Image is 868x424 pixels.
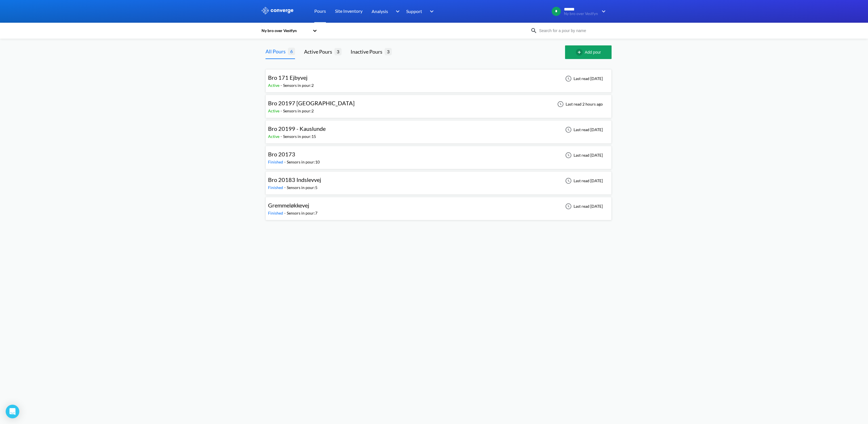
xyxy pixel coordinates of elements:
span: Finished [268,185,284,190]
span: - [281,83,283,88]
span: - [284,159,287,164]
a: Bro 20197 [GEOGRAPHIC_DATA]Active-Sensors in pour:2Last read 2 hours ago [266,101,612,106]
span: Active [268,134,281,139]
span: Analysis [372,8,388,15]
div: Last read [DATE] [562,75,604,82]
img: downArrow.svg [426,8,435,15]
span: - [284,185,287,190]
span: Bro 20199 - Kauslunde [268,125,326,132]
button: Add pour [565,45,612,59]
span: Ny bro over Vestfyn [564,12,598,16]
a: GremmeløkkevejFinished-Sensors in pour:7Last read [DATE] [266,203,612,208]
img: add-circle-outline.svg [576,49,585,56]
span: Bro 20183 Indslevvej [268,176,321,183]
img: downArrow.svg [598,8,607,15]
div: All Pours [266,47,288,55]
a: Bro 20173Finished-Sensors in pour:10Last read [DATE] [266,152,612,157]
div: Open Intercom Messenger [6,405,19,418]
div: Active Pours [304,48,334,56]
span: 6 [288,48,295,55]
span: 3 [334,48,342,55]
div: Last read [DATE] [562,126,604,133]
span: Finished [268,211,284,215]
span: Bro 171 Ejbyvej [268,74,307,81]
div: Inactive Pours [351,48,385,56]
span: Active [268,108,281,113]
span: - [284,211,287,215]
div: Last read [DATE] [562,203,604,210]
img: downArrow.svg [392,8,401,15]
span: - [281,134,283,139]
div: Sensors in pour: 2 [283,82,314,89]
div: Sensors in pour: 7 [287,210,317,216]
span: Bro 20197 [GEOGRAPHIC_DATA] [268,100,355,106]
span: Gremmeløkkevej [268,202,309,209]
a: Bro 20183 IndslevvejFinished-Sensors in pour:5Last read [DATE] [266,178,612,183]
span: Support [406,8,422,15]
div: Last read 2 hours ago [554,101,604,108]
div: Ny bro over Vestfyn [261,28,310,34]
a: Bro 20199 - KauslundeActive-Sensors in pour:15Last read [DATE] [266,127,612,132]
img: logo_ewhite.svg [261,7,294,14]
span: 3 [385,48,392,55]
span: Bro 20173 [268,151,295,158]
div: Sensors in pour: 10 [287,159,320,165]
img: icon-search.svg [530,27,537,34]
div: Last read [DATE] [562,177,604,184]
div: Sensors in pour: 5 [287,184,317,191]
a: Bro 171 EjbyvejActive-Sensors in pour:2Last read [DATE] [266,76,612,81]
input: Search for a pour by name [537,28,606,34]
span: Active [268,83,281,88]
div: Last read [DATE] [562,152,604,159]
div: Sensors in pour: 15 [283,133,316,140]
div: Sensors in pour: 2 [283,108,314,114]
span: Finished [268,159,284,164]
span: - [281,108,283,113]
